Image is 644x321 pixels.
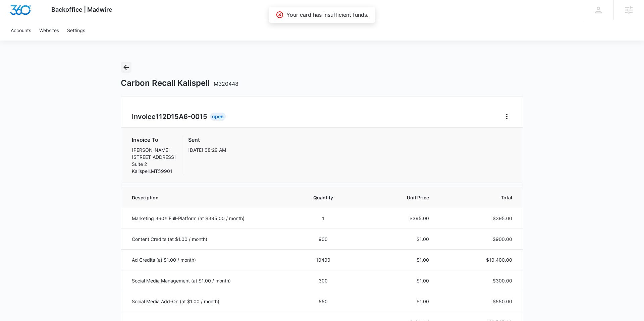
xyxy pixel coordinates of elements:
span: 112D15A6-0015 [156,113,207,121]
span: Quantity [297,194,349,201]
p: Social Media Add-On (at $1.00 / month) [132,298,281,305]
p: $10,400.00 [445,256,512,263]
span: Total [445,194,512,201]
p: $900.00 [445,236,512,243]
p: $395.00 [365,215,429,222]
span: M320448 [214,80,238,87]
h3: Sent [188,136,226,144]
span: Unit Price [365,194,429,201]
p: $550.00 [445,298,512,305]
p: [DATE] 08:29 AM [188,146,226,153]
td: 1 [289,208,357,229]
p: Marketing 360® Full-Platform (at $395.00 / month) [132,215,281,222]
button: Home [501,111,512,122]
div: Open [210,113,226,121]
p: $1.00 [365,298,429,305]
span: Description [132,194,281,201]
p: Content Credits (at $1.00 / month) [132,236,281,243]
p: $1.00 [365,256,429,263]
p: Your card has insufficient funds. [286,11,368,19]
p: $300.00 [445,277,512,284]
button: Back [121,62,131,73]
td: 300 [289,270,357,291]
a: Settings [63,20,89,41]
p: Ad Credits (at $1.00 / month) [132,256,281,263]
a: Websites [35,20,63,41]
span: Backoffice | Madwire [51,6,112,13]
p: $1.00 [365,236,429,243]
p: Social Media Management (at $1.00 / month) [132,277,281,284]
a: Accounts [7,20,35,41]
td: 10400 [289,249,357,270]
h3: Invoice To [132,136,176,144]
td: 900 [289,229,357,249]
h2: Invoice [132,112,210,122]
p: $1.00 [365,277,429,284]
td: 550 [289,291,357,312]
h1: Carbon Recall Kalispell [121,78,238,88]
p: $395.00 [445,215,512,222]
p: [PERSON_NAME] [STREET_ADDRESS] Suite 2 Kalispell , MT 59901 [132,146,176,175]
